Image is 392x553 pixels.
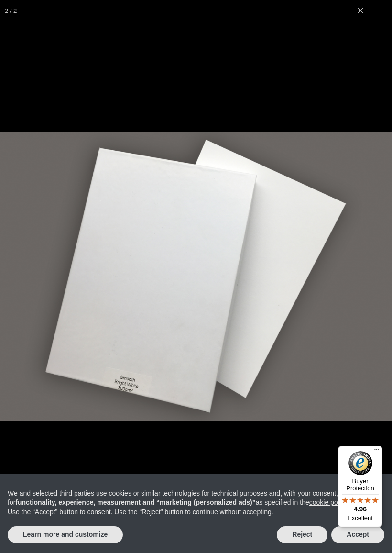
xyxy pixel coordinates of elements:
button: Reject [277,526,327,543]
button: Learn more and customize [8,526,123,543]
p: We and selected third parties use cookies or similar technologies for technical purposes and, wit... [8,489,384,508]
a: cookie policy [309,498,347,506]
button: Menu [371,446,382,457]
button: Accept [331,526,384,543]
span: 4.96 [354,505,367,513]
p: Excellent [338,514,382,522]
p: Use the “Accept” button to consent. Use the “Reject” button to continue without accepting. [8,508,384,517]
strong: functionality, experience, measurement and “marketing (personalized ads)” [15,498,255,506]
img: Trusted Shops Trustmark [348,451,372,475]
button: Trusted Shops TrustmarkBuyer Protection4.96Excellent [338,446,382,527]
p: Buyer Protection [338,477,382,492]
